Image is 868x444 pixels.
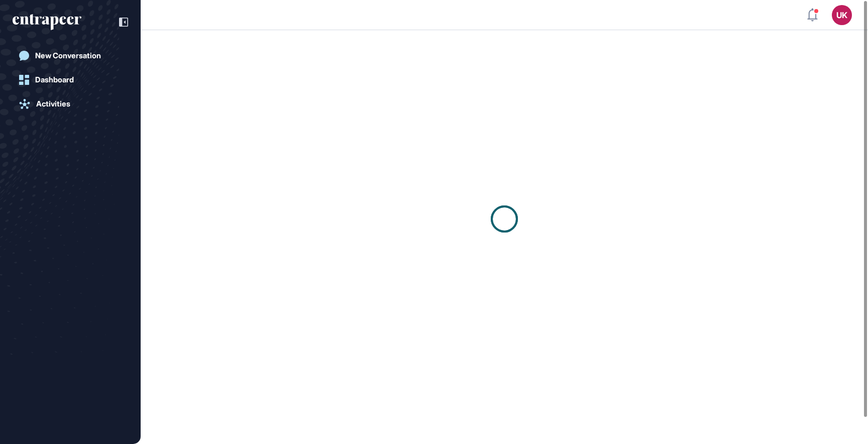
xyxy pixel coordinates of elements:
[832,5,852,25] button: UK
[35,51,101,60] div: New Conversation
[13,46,128,66] a: New Conversation
[13,94,128,114] a: Activities
[13,14,81,30] div: entrapeer-logo
[36,99,70,108] div: Activities
[35,75,74,84] div: Dashboard
[13,70,128,90] a: Dashboard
